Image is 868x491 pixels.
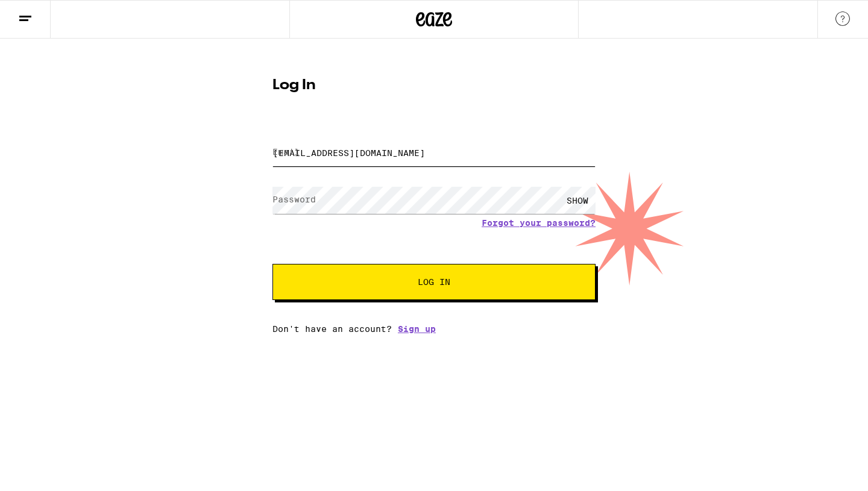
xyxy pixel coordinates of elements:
label: Email [272,147,300,157]
div: SHOW [559,187,596,214]
label: Password [272,195,316,204]
a: Forgot your password? [482,218,596,228]
span: Hi. Need any help? [7,8,87,18]
input: Email [272,139,596,166]
span: Log In [418,278,450,286]
div: Don't have an account? [272,324,596,334]
h1: Log In [272,78,596,93]
a: Sign up [398,324,436,334]
button: Log In [272,264,596,300]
